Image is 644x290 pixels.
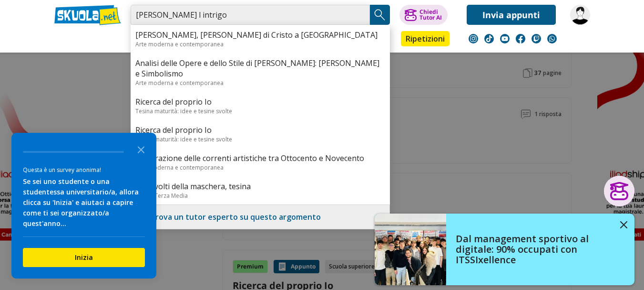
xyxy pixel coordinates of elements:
input: Cerca appunti, riassunti o versioni [131,5,370,25]
button: Search Button [370,5,390,25]
a: Dal management sportivo al digitale: 90% occupati con ITSSIxellence [375,214,634,285]
div: Se sei uno studente o una studentessa universitario/a, allora clicca su 'Inizia' e aiutaci a capi... [23,176,145,229]
img: Cerca appunti, riassunti o versioni [373,8,387,22]
div: Tesina maturità: idee e tesine svolte [135,107,385,115]
img: teo55555 [570,5,590,25]
a: Analisi delle Opere e dello Stile di [PERSON_NAME]: [PERSON_NAME] e Simbolismo [135,58,385,79]
div: Arte moderna e contemporanea [135,79,385,87]
div: Survey [11,133,156,279]
button: Close the survey [132,140,151,159]
img: twitch [532,34,541,43]
img: facebook [516,34,525,43]
div: Questa è un survey anonima! [23,165,145,174]
img: close [620,221,627,228]
a: Trova un tutor esperto su questo argomento [150,212,321,222]
a: Esplorazione delle correnti artistiche tra Ottocento e Novecento [135,153,385,163]
div: Tesina maturità: idee e tesine svolte [135,135,385,143]
button: Inizia [23,248,145,267]
a: Ricerca del proprio Io [135,125,385,135]
div: Tesine Terza Media [135,192,385,200]
div: Arte moderna e contemporanea [135,40,385,48]
button: ChiediTutor AI [399,5,448,25]
a: Ricerca del proprio Io [135,97,385,107]
img: WhatsApp [547,34,557,43]
div: Arte moderna e contemporanea [135,163,385,172]
a: Appunti [128,31,171,48]
div: Chiedi Tutor AI [419,9,442,21]
img: instagram [469,34,478,43]
a: Mille volti della maschera, tesina [135,181,385,192]
img: tiktok [484,34,494,43]
a: Invia appunti [467,5,556,25]
h4: Dal management sportivo al digitale: 90% occupati con ITSSIxellence [456,234,613,265]
a: [PERSON_NAME], [PERSON_NAME] di Cristo a [GEOGRAPHIC_DATA] [135,30,385,40]
img: youtube [500,34,510,43]
a: Ripetizioni [401,31,450,46]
